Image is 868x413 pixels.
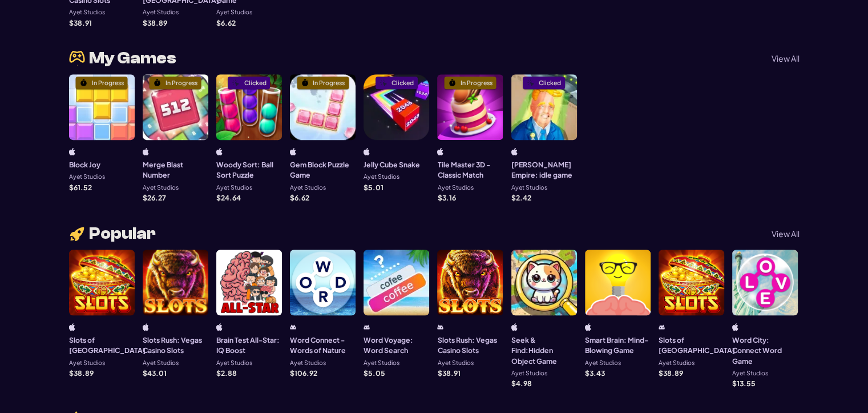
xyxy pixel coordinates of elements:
[69,9,105,15] p: Ayet Studios
[364,335,429,356] h3: Word Voyage: Word Search
[391,80,414,86] div: Clicked
[585,370,605,376] p: $ 3.43
[69,335,146,356] h3: Slots of [GEOGRAPHIC_DATA]
[364,370,385,376] p: $ 5.05
[216,9,252,15] p: Ayet Studios
[659,335,735,356] h3: Slots of [GEOGRAPHIC_DATA]
[290,185,326,191] p: Ayet Studios
[143,159,208,181] h3: Merge Blast Number
[143,148,149,155] img: ios
[143,370,167,376] p: $ 43.01
[437,335,503,356] h3: Slots Rush: Vegas Casino Slots
[364,148,370,155] img: ios
[69,226,85,242] img: rocket
[511,335,577,366] h3: Seek & Find:Hidden Object Game
[364,360,399,366] p: Ayet Studios
[364,159,420,170] h3: Jelly Cube Snake
[437,370,460,376] p: $ 38.91
[69,50,85,66] img: money
[216,159,282,181] h3: Woody Sort: Ball Sort Puzzle
[732,370,768,376] p: Ayet Studios
[143,19,167,26] p: $ 38.89
[216,370,237,376] p: $ 2.88
[585,360,621,366] p: Ayet Studios
[69,148,75,155] img: ios
[732,323,738,331] img: ios
[511,194,531,201] p: $ 2.42
[772,230,800,238] p: View All
[89,226,156,242] span: Popular
[511,380,532,387] p: $ 4.98
[143,9,179,15] p: Ayet Studios
[527,79,535,87] img: Clicked
[437,148,443,155] img: ios
[290,159,356,181] h3: Gem Block Puzzle Game
[290,360,326,366] p: Ayet Studios
[364,184,383,191] p: $ 5.01
[585,323,591,331] img: ios
[216,148,223,155] img: ios
[69,184,92,191] p: $ 61.52
[69,159,100,170] h3: Block Joy
[92,80,124,86] div: In Progress
[80,79,88,87] img: In Progress
[437,360,473,366] p: Ayet Studios
[461,80,492,86] div: In Progress
[585,335,651,356] h3: Smart Brain: Mind-Blowing Game
[511,148,518,155] img: ios
[143,360,179,366] p: Ayet Studios
[89,50,176,66] span: My Games
[659,323,665,331] img: android
[69,174,105,180] p: Ayet Studios
[143,323,149,331] img: ios
[216,194,241,201] p: $ 24.64
[772,54,800,62] p: View All
[143,194,166,201] p: $ 26.27
[364,174,399,180] p: Ayet Studios
[313,80,345,86] div: In Progress
[437,194,455,201] p: $ 3.16
[290,194,309,201] p: $ 6.62
[244,80,266,86] div: Clicked
[216,19,236,26] p: $ 6.62
[69,19,92,26] p: $ 38.91
[539,80,561,86] div: Clicked
[511,323,518,331] img: ios
[216,185,252,191] p: Ayet Studios
[165,80,197,86] div: In Progress
[290,323,296,331] img: android
[69,323,75,331] img: ios
[301,79,309,87] img: In Progress
[69,370,94,376] p: $ 38.89
[290,335,356,356] h3: Word Connect - Words of Nature
[732,380,756,387] p: $ 13.55
[290,148,296,155] img: ios
[216,323,223,331] img: ios
[437,159,503,181] h3: Tile Master 3D - Classic Match
[380,79,387,87] img: Clicked
[216,360,252,366] p: Ayet Studios
[732,335,798,366] h3: Word City: Connect Word Game
[232,79,240,87] img: Clicked
[511,370,547,376] p: Ayet Studios
[437,185,473,191] p: Ayet Studios
[69,360,105,366] p: Ayet Studios
[143,335,208,356] h3: Slots Rush: Vegas Casino Slots
[216,335,282,356] h3: Brain Test All-Star: IQ Boost
[659,370,683,376] p: $ 38.89
[143,185,179,191] p: Ayet Studios
[511,185,547,191] p: Ayet Studios
[449,79,457,87] img: In Progress
[290,370,317,376] p: $ 106.92
[437,323,443,331] img: android
[364,323,370,331] img: android
[511,159,577,181] h3: [PERSON_NAME] Empire: idle game
[154,79,162,87] img: In Progress
[659,360,695,366] p: Ayet Studios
